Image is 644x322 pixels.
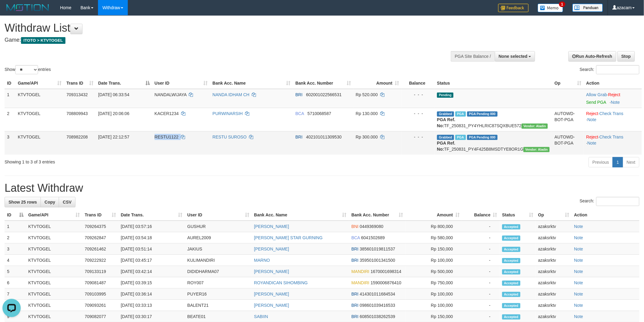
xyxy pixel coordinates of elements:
a: Copy [40,197,59,207]
span: Vendor URL: https://payment4.1velocity.biz [522,124,548,129]
a: [PERSON_NAME] [254,224,289,229]
td: - [462,266,499,277]
span: BRI [352,247,359,251]
td: PUYER16 [185,289,252,300]
a: Note [574,224,583,229]
td: azaksrktv [536,243,572,255]
span: BRI [352,292,359,296]
th: Bank Acc. Number: activate to sort column ascending [293,78,353,89]
label: Search: [580,65,639,74]
span: Accepted [502,269,520,275]
td: Rp 580,000 [406,232,462,243]
span: Rp 300.000 [356,135,378,139]
a: Note [574,247,583,251]
a: MARNO [254,258,270,263]
a: Note [574,235,583,240]
a: Note [587,141,597,145]
th: Amount: activate to sort column ascending [406,209,462,221]
span: BCA [296,111,304,116]
a: Note [574,292,583,296]
span: Copy 6041502689 to clipboard [361,235,385,240]
td: - [462,243,499,255]
td: 2 [5,108,15,131]
span: Copy 098601039416533 to clipboard [360,303,395,308]
a: 1 [613,157,623,167]
span: Copy 608501038262539 to clipboard [360,314,395,319]
span: BRI [352,258,359,263]
span: Rp 520.000 [356,92,378,97]
th: ID: activate to sort column descending [5,209,26,221]
a: Next [623,157,639,167]
th: Amount: activate to sort column ascending [353,78,402,89]
a: Note [587,117,597,122]
a: Note [574,303,583,308]
a: ROYANDICAN SIHOMBING [254,280,308,285]
span: PGA Pending [467,111,498,117]
span: Accepted [502,236,520,241]
td: KTVTOGEL [26,221,82,232]
span: ITOTO > KTVTOGEL [21,37,65,44]
th: Action [572,209,639,221]
th: Trans ID: activate to sort column ascending [82,209,118,221]
span: 1 [559,2,565,7]
span: None selected [499,54,528,59]
a: Note [574,314,583,319]
a: Note [574,258,583,263]
span: Copy 1670001698314 to clipboard [371,269,401,274]
a: Note [574,269,583,274]
th: User ID: activate to sort column ascending [185,209,252,221]
td: 3 [5,131,15,155]
a: SABIIN [254,314,268,319]
td: 709081487 [82,277,118,289]
span: BNI [352,224,359,229]
input: Search: [596,65,639,74]
span: Copy 414301011684534 to clipboard [360,292,395,296]
td: Rp 100,000 [406,289,462,300]
th: Status: activate to sort column ascending [500,209,536,221]
a: Check Trans [600,135,624,139]
a: Reject [586,135,598,139]
td: 1 [5,89,15,108]
td: KTVTOGEL [26,289,82,300]
td: 6 [5,277,26,289]
span: Copy 385601019811537 to clipboard [360,247,395,251]
td: 4 [5,255,26,266]
span: Marked by azaksrktv [455,135,466,140]
span: 708809943 [66,111,88,116]
td: 5 [5,266,26,277]
span: Show 25 rows [9,200,37,205]
span: Accepted [502,303,520,308]
th: Trans ID: activate to sort column ascending [64,78,96,89]
select: Showentries [15,65,38,74]
span: BRI [352,314,359,319]
a: [PERSON_NAME] [254,269,289,274]
span: NANDALWIJAYA [155,92,187,97]
td: 1 [5,221,26,232]
td: Rp 500,000 [406,266,462,277]
td: [DATE] 03:39:15 [118,277,185,289]
b: PGA Ref. No: [437,117,455,128]
span: Rp 130.000 [356,111,378,116]
td: · · [584,108,642,131]
td: KULIMANDIRI [185,255,252,266]
th: Date Trans.: activate to sort column descending [96,78,152,89]
td: 709133119 [82,266,118,277]
span: Pending [437,93,453,98]
span: Copy 402101011309530 to clipboard [306,135,342,139]
span: Grabbed [437,111,454,117]
th: Balance [402,78,435,89]
td: KTVTOGEL [26,277,82,289]
td: azaksrktv [536,300,572,311]
input: Search: [596,197,639,206]
td: 709264375 [82,221,118,232]
td: AUREL2009 [185,232,252,243]
td: KTVTOGEL [26,232,82,243]
th: User ID: activate to sort column ascending [152,78,210,89]
td: 709222922 [82,255,118,266]
img: panduan.png [572,4,603,12]
span: MANDIRI [352,269,369,274]
span: Accepted [502,292,520,297]
button: None selected [495,51,535,61]
td: KTVTOGEL [26,300,82,311]
a: Note [574,280,583,285]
